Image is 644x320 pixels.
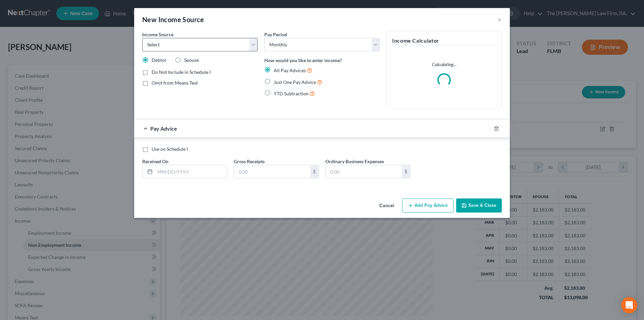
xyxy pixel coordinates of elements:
[274,67,306,73] span: All Pay Advices
[184,57,199,63] span: Spouse
[621,297,637,313] div: Open Intercom Messenger
[152,57,167,63] span: Debtor
[402,198,453,213] button: Add Pay Advice
[234,158,265,165] label: Gross Receipts
[497,15,502,24] button: ×
[142,15,204,24] div: New Income Source
[152,69,211,75] span: Do Not Include in Schedule I
[274,91,309,96] span: YTD Subtraction
[274,79,316,85] span: Just One Pay Advice
[264,57,342,64] label: How would you like to enter income?
[456,198,502,213] button: Save & Close
[142,32,173,37] span: Income Source
[310,165,318,178] div: $
[155,165,227,178] input: MM/DD/YYYY
[374,199,399,213] button: Cancel
[142,158,168,164] span: Received On
[264,31,287,38] label: Pay Period
[326,165,402,178] input: 0.00
[392,61,496,68] p: Calculating...
[152,146,188,152] span: Use on Schedule I
[392,37,496,45] h5: Income Calculator
[152,80,198,86] span: Omit from Means Test
[325,158,384,165] label: Ordinary Business Expenses
[234,165,310,178] input: 0.00
[150,125,177,132] span: Pay Advice
[402,165,410,178] div: $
